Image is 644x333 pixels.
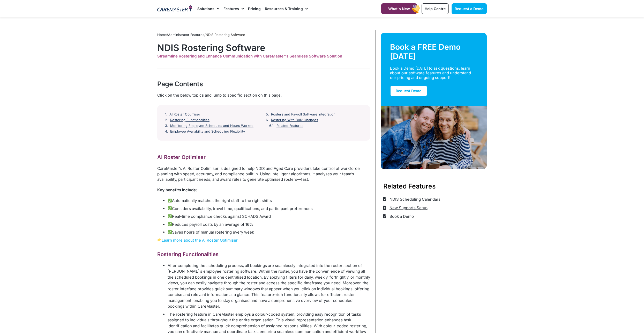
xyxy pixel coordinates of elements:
[168,229,370,235] li: Saves hours of manual rostering every week
[168,199,172,202] img: ✅
[168,206,370,212] li: Considers availability, travel time, qualifications, and participant preferences
[388,6,410,11] span: What's New
[390,42,477,61] div: Book a FREE Demo [DATE]
[157,33,167,37] a: Home
[157,166,370,182] p: CareMaster’s AI Roster Optimiser is designed to help NDIS and Aged Care providers take control of...
[157,79,370,89] div: Page Contents
[383,204,428,212] a: New Supports Setup
[452,3,487,14] a: Request a Demo
[168,206,172,210] img: ✅
[168,198,370,204] li: Automatically matches the right staff to the right shifts
[157,33,245,37] span: / /
[168,263,370,309] li: After completing the scheduling process, all bookings are seamlessly integrated into the roster s...
[168,230,172,234] img: ✅
[455,6,484,11] span: Request a Demo
[170,124,253,128] a: Monitoring Employee Schedules and Hours Worked
[158,238,161,242] img: 👉
[425,6,446,11] span: Help Centre
[168,222,370,228] li: Reduces payroll costs by an average of 16%
[157,187,197,192] strong: Key benefits include:
[168,214,172,218] img: ✅
[271,118,318,122] a: Rostering With Bulk Changes
[157,154,370,161] h2: AI Roster Optimiser
[383,182,484,191] h3: Related Features
[170,129,245,134] a: Employee Availability and Scheduling Flexibility
[271,112,335,117] a: Rosters and Payroll Software Integration
[157,42,370,53] h1: NDIS Rostering Software
[388,195,440,204] span: NDIS Scheduling Calendars
[422,3,449,14] a: Help Centre
[157,5,192,13] img: CareMaster Logo
[388,212,414,221] span: Book a Demo
[390,85,427,97] a: Request Demo
[168,214,370,220] li: Real-time compliance checks against SCHADS Award
[396,89,422,93] span: Request Demo
[381,3,417,14] a: What's New
[168,33,204,37] a: Administrator Features
[390,66,471,80] div: Book a Demo [DATE] to ask questions, learn about our software features and understand our pricing...
[383,212,414,221] a: Book a Demo
[388,204,428,212] span: New Supports Setup
[168,222,172,226] img: ✅
[157,92,370,98] div: Click on the below topics and jump to specific section on this page.
[157,238,238,243] a: Learn more about the AI Roster Optimiser
[383,195,440,204] a: NDIS Scheduling Calendars
[276,124,303,128] a: Related Features
[206,33,245,37] span: NDIS Rostering Software
[157,54,370,59] div: Streamline Rostering and Enhance Communication with CareMaster's Seamless Software Solution
[169,112,200,117] a: AI Roster Optimiser
[381,106,487,169] img: Support Worker and NDIS Participant out for a coffee.
[170,118,209,122] a: Rostering Functionalities
[157,251,370,258] h2: Rostering Functionalities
